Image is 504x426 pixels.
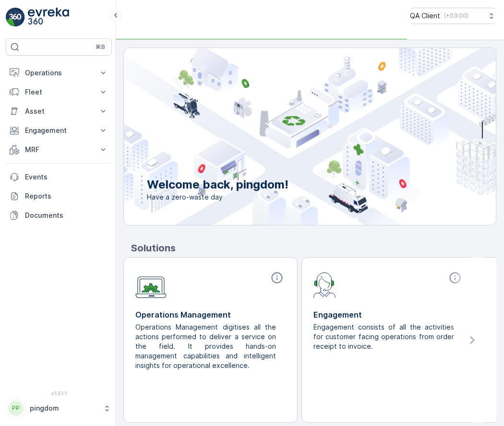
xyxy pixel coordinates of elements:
p: Welcome back, pingdom! [147,177,288,192]
p: Fleet [25,87,93,97]
p: Engagement [313,309,464,320]
span: v 1.51.1 [6,390,112,396]
p: Operations [25,68,93,78]
span: Have a zero-waste day [147,192,288,202]
a: Documents [6,206,112,225]
p: QA Client [410,11,440,21]
p: ⌘B [96,43,105,51]
button: PPpingdom [6,398,112,418]
button: QA Client(+03:00) [410,8,496,24]
p: Events [25,172,108,182]
button: Operations [6,63,112,83]
a: Reports [6,187,112,206]
p: pingdom [30,403,98,413]
img: module-icon [135,271,167,298]
p: ( +03:00 ) [444,12,468,20]
img: logo [6,8,25,27]
p: Operations Management [135,309,286,320]
button: Asset [6,102,112,121]
p: Reports [25,191,108,201]
a: Events [6,167,112,187]
p: Solutions [131,241,496,255]
p: Engagement [25,126,93,135]
button: MRF [6,140,112,159]
div: PP [8,401,24,416]
p: Documents [25,211,108,220]
p: MRF [25,145,93,154]
p: Engagement consists of all the activities for customer facing operations from order receipt to in... [313,322,456,351]
img: logo_light-DOdMpM7g.png [28,8,69,27]
button: Fleet [6,83,112,102]
p: Operations Management digitises all the actions performed to deliver a service on the field. It p... [135,322,278,370]
img: module-icon [313,271,336,298]
p: Asset [25,106,93,116]
button: Engagement [6,121,112,140]
img: city illustration [81,48,496,225]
